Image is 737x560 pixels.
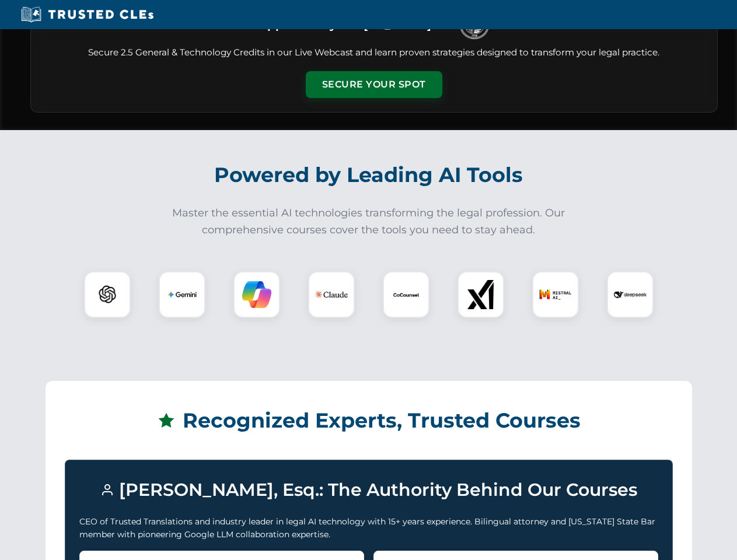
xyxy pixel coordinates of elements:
[242,280,271,309] img: Copilot Logo
[84,271,131,318] div: ChatGPT
[392,280,421,309] img: CoCounsel Logo
[159,271,205,318] div: Gemini
[466,280,495,309] img: xAI Logo
[46,155,692,195] h2: Powered by Leading AI Tools
[315,278,348,311] img: Claude Logo
[65,400,673,441] h2: Recognized Experts, Trusted Courses
[90,278,124,311] img: ChatGPT Logo
[18,6,157,23] img: Trusted CLEs
[607,271,654,318] div: DeepSeek
[383,271,429,318] div: CoCounsel
[614,278,647,311] img: DeepSeek Logo
[457,271,504,318] div: xAI
[539,278,572,311] img: Mistral AI Logo
[167,280,197,309] img: Gemini Logo
[79,474,658,506] h3: [PERSON_NAME], Esq.: The Authority Behind Our Courses
[308,271,355,318] div: Claude
[306,71,442,98] button: Secure Your Spot
[532,271,579,318] div: Mistral AI
[79,515,658,541] p: CEO of Trusted Translations and industry leader in legal AI technology with 15+ years experience....
[45,46,703,60] p: Secure 2.5 General & Technology Credits in our Live Webcast and learn proven strategies designed ...
[165,205,573,239] p: Master the essential AI technologies transforming the legal profession. Our comprehensive courses...
[233,271,280,318] div: Copilot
